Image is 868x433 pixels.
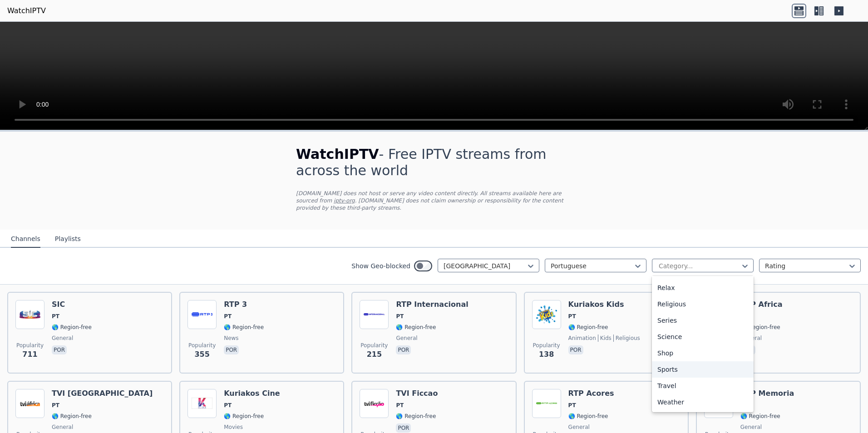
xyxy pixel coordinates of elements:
span: 355 [194,349,209,360]
h6: Kuriakos Cine [224,389,280,398]
span: 🌎 Region-free [396,413,436,420]
span: 711 [22,349,37,360]
span: Popularity [360,342,388,349]
span: 🌎 Region-free [568,324,608,331]
span: general [52,335,73,342]
span: PT [396,402,404,409]
span: general [52,423,73,431]
h6: TVI Ficcao [396,389,438,398]
h6: RTP 3 [224,300,264,309]
div: Series [652,312,754,329]
span: general [568,423,590,431]
a: iptv-org [334,197,355,204]
span: animation [568,335,596,342]
img: TVI Africa [15,389,44,418]
div: Weather [652,394,754,410]
p: por [396,345,411,354]
h6: RTP Africa [740,300,783,309]
span: PT [568,313,576,320]
button: Playlists [55,231,81,248]
p: por [568,345,583,354]
span: PT [52,402,59,409]
span: 🌎 Region-free [52,324,92,331]
div: Science [652,329,754,345]
div: Sports [652,361,754,378]
span: Popularity [533,342,560,349]
span: Popularity [16,342,44,349]
h1: - Free IPTV streams from across the world [296,146,572,179]
span: 🌎 Region-free [224,324,264,331]
span: 🌎 Region-free [740,413,780,420]
img: RTP Internacional [360,300,389,329]
a: WatchIPTV [7,5,46,16]
h6: RTP Memoria [740,389,794,398]
span: Popularity [188,342,216,349]
span: 138 [539,349,554,360]
button: Channels [11,231,40,248]
img: RTP Acores [532,389,561,418]
div: Relax [652,280,754,296]
span: kids [598,335,612,342]
h6: SIC [52,300,92,309]
div: Travel [652,378,754,394]
span: PT [224,313,232,320]
h6: RTP Internacional [396,300,468,309]
p: por [52,345,67,354]
img: TVI Ficcao [360,389,389,418]
span: PT [224,402,232,409]
span: news [224,335,238,342]
span: PT [52,313,59,320]
span: 🌎 Region-free [740,324,780,331]
h6: TVI [GEOGRAPHIC_DATA] [52,389,153,398]
label: Show Geo-blocked [351,261,410,271]
img: Kuriakos Kids [532,300,561,329]
h6: RTP Acores [568,389,614,398]
span: 🌎 Region-free [52,413,92,420]
span: general [740,423,762,431]
span: 🌎 Region-free [568,413,608,420]
span: PT [568,402,576,409]
span: 🌎 Region-free [224,413,264,420]
div: Religious [652,296,754,312]
span: movies [224,423,243,431]
img: Kuriakos Cine [187,389,217,418]
h6: Kuriakos Kids [568,300,640,309]
p: por [396,423,411,433]
img: RTP 3 [187,300,217,329]
div: Shop [652,345,754,361]
span: 215 [367,349,382,360]
p: [DOMAIN_NAME] does not host or serve any video content directly. All streams available here are s... [296,190,572,212]
span: general [396,335,417,342]
span: religious [613,335,640,342]
img: SIC [15,300,44,329]
span: 🌎 Region-free [396,324,436,331]
span: WatchIPTV [296,146,379,162]
p: por [224,345,239,354]
span: PT [396,313,404,320]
